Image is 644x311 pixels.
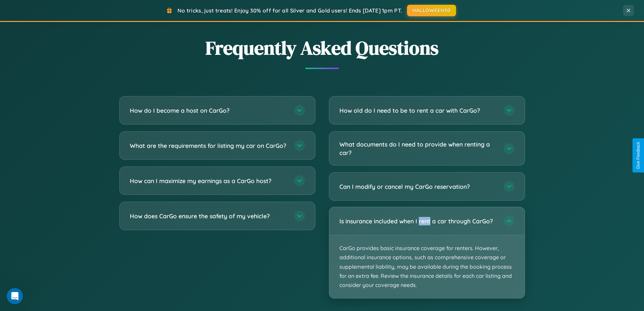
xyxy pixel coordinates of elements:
[339,106,497,115] h3: How old do I need to be to rent a car with CarGo?
[339,217,497,225] h3: Is insurance included when I rent a car through CarGo?
[119,35,525,61] h2: Frequently Asked Questions
[7,288,23,304] iframe: Intercom live chat
[130,141,287,150] h3: What are the requirements for listing my car on CarGo?
[177,7,402,14] span: No tricks, just treats! Enjoy 30% off for all Silver and Gold users! Ends [DATE] 1pm PT.
[636,142,641,169] div: Give Feedback
[407,5,456,16] button: HALLOWEEN30
[130,177,287,185] h3: How can I maximize my earnings as a CarGo host?
[130,212,287,220] h3: How does CarGo ensure the safety of my vehicle?
[339,182,497,191] h3: Can I modify or cancel my CarGo reservation?
[329,235,525,298] p: CarGo provides basic insurance coverage for renters. However, additional insurance options, such ...
[130,106,287,115] h3: How do I become a host on CarGo?
[339,140,497,157] h3: What documents do I need to provide when renting a car?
